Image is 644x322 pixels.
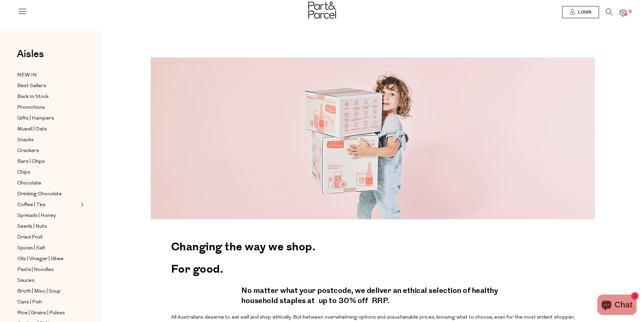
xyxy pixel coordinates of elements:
span: Chocolate [17,179,41,188]
span: Sauces [17,277,34,285]
span: Spreads | Honey [17,212,56,220]
img: 220427_Part_Parcel-0698-1344x490.png [151,57,595,219]
a: Bars | Chips [17,157,79,166]
span: NEW IN [17,71,37,79]
a: Oils | Vinegar | Ghee [17,255,79,263]
span: Cans | Fish [17,298,42,306]
span: Muesli | Oats [17,125,47,133]
span: 0 [627,9,633,15]
span: Spices | Salt [17,244,45,252]
span: Oils | Vinegar | Ghee [17,255,64,263]
a: Best Sellers [17,82,79,90]
a: Drinking Chocolate [17,190,79,198]
a: Login [562,6,599,18]
span: Best Sellers [17,82,46,90]
a: Pasta | Noodles [17,266,79,274]
a: NEW IN [17,71,79,79]
span: Back In Stock [17,93,49,101]
a: Seeds | Nuts [17,222,79,231]
a: Dried Fruit [17,233,79,242]
span: Seeds | Nuts [17,223,47,231]
h4: No matter what your postcode, we deliver an ethical selection of healthy household staples at up ... [241,282,504,312]
span: Bars | Chips [17,158,45,166]
span: Promotions [17,104,45,112]
a: Gifts | Hampers [17,114,79,123]
a: Chocolate [17,179,79,188]
a: Muesli | Oats [17,125,79,133]
a: Spices | Salt [17,244,79,252]
a: Broth | Miso | Soup [17,287,79,296]
inbox-online-store-chat: Shopify online store chat [595,295,639,317]
span: Drinking Chocolate [17,190,62,198]
span: Chips [17,169,30,177]
h2: For good. [171,257,575,279]
img: Part&Parcel [308,2,336,19]
a: Sauces [17,276,79,285]
h2: Changing the way we shop. [171,234,575,257]
a: Coffee | Tea [17,201,79,209]
a: Snacks [17,136,79,144]
a: Spreads | Honey [17,212,79,220]
span: Rice | Grains | Pulses [17,309,65,317]
a: Aisles [17,49,44,66]
span: Broth | Miso | Soup [17,288,61,296]
span: Pasta | Noodles [17,266,54,274]
a: Chips [17,168,79,177]
span: Dried Fruit [17,233,43,242]
a: Cans | Fish [17,298,79,306]
span: Aisles [17,47,44,61]
span: Coffee | Tea [17,201,45,209]
a: 0 [620,9,626,16]
a: Crackers [17,147,79,155]
button: Expand/Collapse Coffee | Tea [79,201,84,209]
span: Snacks [17,136,34,144]
span: Gifts | Hampers [17,115,54,123]
a: Back In Stock [17,93,79,101]
a: Rice | Grains | Pulses [17,309,79,317]
a: Promotions [17,103,79,112]
span: Login [576,9,591,15]
span: Crackers [17,147,39,155]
